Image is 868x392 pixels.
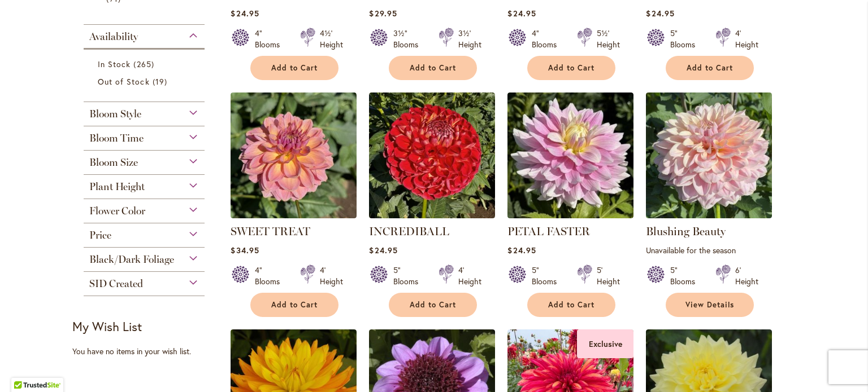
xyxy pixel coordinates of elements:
div: 4' Height [320,265,343,287]
span: Add to Cart [410,63,456,73]
a: Incrediball [369,210,495,221]
img: SWEET TREAT [231,93,357,218]
a: View Details [666,293,754,317]
button: Add to Cart [389,56,477,80]
button: Add to Cart [250,293,338,317]
span: SID Created [89,278,143,290]
a: SWEET TREAT [231,210,357,221]
span: Add to Cart [548,63,594,73]
div: Exclusive [577,329,633,358]
span: Bloom Time [89,132,144,144]
div: 5" Blooms [532,265,563,287]
img: Blushing Beauty [646,93,772,218]
span: Add to Cart [687,63,733,73]
button: Add to Cart [250,56,338,80]
div: 5" Blooms [670,265,702,287]
span: In Stock [98,59,131,69]
a: PETAL FASTER [507,224,590,238]
div: 5½' Height [597,28,620,50]
a: In Stock 265 [98,58,193,70]
button: Add to Cart [666,56,754,80]
div: 4' Height [735,28,758,50]
a: Out of Stock 19 [98,76,193,87]
div: 4" Blooms [532,28,563,50]
span: 265 [133,58,157,70]
span: $24.95 [646,8,674,19]
img: PETAL FASTER [507,93,633,218]
iframe: Launch Accessibility Center [8,352,40,384]
span: 19 [153,76,170,87]
span: Add to Cart [271,63,318,73]
div: 3½' Height [458,28,481,50]
span: $24.95 [507,8,536,19]
span: Flower Color [89,205,145,217]
span: Availability [89,30,138,43]
span: Bloom Style [89,108,141,120]
div: 5" Blooms [670,28,702,50]
span: Out of Stock [98,76,150,87]
span: $24.95 [369,245,397,256]
span: Price [89,229,111,241]
span: Black/Dark Foliage [89,253,174,266]
span: Add to Cart [271,300,318,310]
a: Blushing Beauty [646,224,726,238]
span: $29.95 [369,8,397,19]
span: $34.95 [231,245,259,256]
div: 4" Blooms [255,28,287,50]
button: Add to Cart [389,293,477,317]
img: Incrediball [369,93,495,218]
a: INCREDIBALL [369,224,449,238]
div: 5' Height [597,265,620,287]
div: You have no items in your wish list. [72,346,223,357]
div: 6' Height [735,265,758,287]
div: 3½" Blooms [393,28,425,50]
span: View Details [685,300,734,310]
button: Add to Cart [527,293,615,317]
button: Add to Cart [527,56,615,80]
span: $24.95 [231,8,259,19]
strong: My Wish List [72,318,142,334]
a: Blushing Beauty [646,210,772,221]
p: Unavailable for the season [646,245,772,256]
div: 4½' Height [320,28,343,50]
span: Add to Cart [410,300,456,310]
span: Add to Cart [548,300,594,310]
a: PETAL FASTER [507,210,633,221]
div: 4' Height [458,265,481,287]
span: $24.95 [507,245,536,256]
span: Bloom Size [89,156,138,169]
a: SWEET TREAT [231,224,310,238]
div: 4" Blooms [255,265,287,287]
div: 5" Blooms [393,265,425,287]
span: Plant Height [89,180,145,193]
